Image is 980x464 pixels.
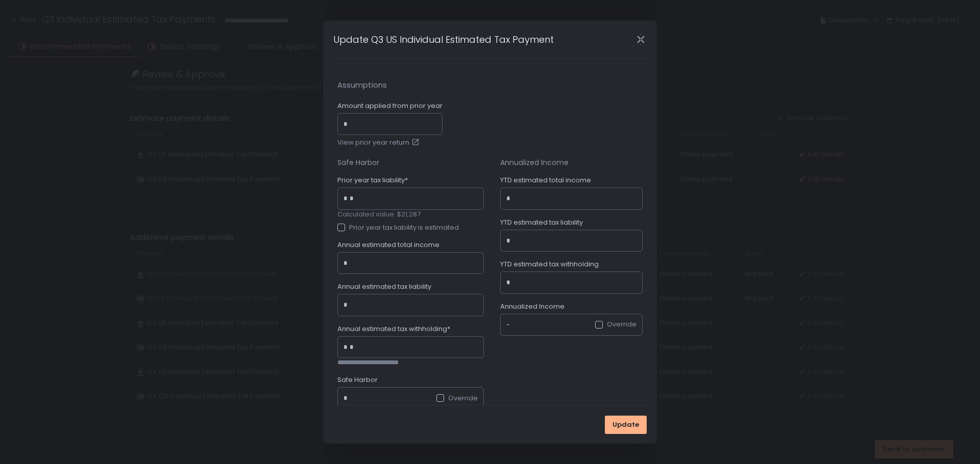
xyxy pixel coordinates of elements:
[337,240,439,250] span: Annual estimated total income
[624,34,657,45] div: Close
[337,210,484,219] span: Calculated value: $21,287
[500,218,583,227] span: YTD estimated tax liability
[337,282,431,291] span: Annual estimated tax liability
[337,375,378,385] span: Safe Harbor
[500,157,643,168] div: Annualized Income
[337,101,443,111] span: Amount applied from prior year
[612,420,639,429] span: Update
[333,33,554,46] h1: Update Q3 US Individual Estimated Tax Payment
[605,416,647,434] button: Update
[337,138,422,147] a: View prior year return
[337,176,408,185] span: Prior year tax liability*
[337,79,643,91] span: Assumptions
[500,260,599,269] span: YTD estimated tax withholding
[337,157,484,168] div: Safe Harbor
[506,320,510,330] div: -
[337,324,450,334] span: Annual estimated tax withholding*
[500,302,565,311] span: Annualized Income
[500,176,591,185] span: YTD estimated total income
